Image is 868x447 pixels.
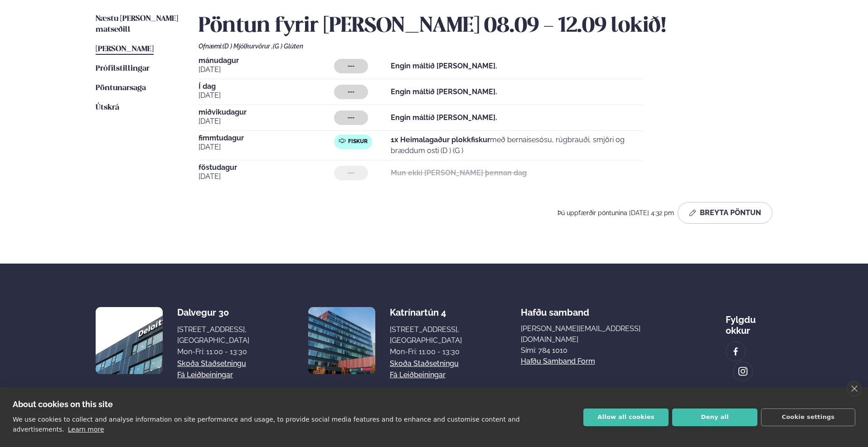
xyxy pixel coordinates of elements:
div: Ofnæmi: [199,43,772,50]
span: --- [348,169,354,177]
a: [PERSON_NAME][EMAIL_ADDRESS][DOMAIN_NAME] [521,323,667,345]
span: [DATE] [199,90,334,101]
strong: Engin máltíð [PERSON_NAME]. [391,87,497,96]
span: Fiskur [348,138,368,145]
button: Cookie settings [761,409,855,426]
p: We use cookies to collect and analyse information on site performance and usage, to provide socia... [13,416,520,433]
span: miðvikudagur [199,109,334,116]
span: mánudagur [199,57,334,64]
span: Hafðu samband [521,300,589,318]
a: close [847,381,862,396]
div: Mon-Fri: 11:00 - 13:30 [390,346,462,357]
img: image alt [731,346,741,357]
strong: 1x Heimalagaður plokkfiskur [391,135,490,144]
button: Breyta Pöntun [678,202,772,224]
a: Útskrá [96,102,119,113]
a: Næstu [PERSON_NAME] matseðill [96,14,180,35]
span: Þú uppfærðir pöntunina [DATE] 4:32 pm [558,209,674,216]
a: image alt [733,362,752,381]
div: [STREET_ADDRESS], [GEOGRAPHIC_DATA] [177,324,249,346]
span: (G ) Glúten [273,43,303,50]
a: Hafðu samband form [521,356,595,367]
span: [DATE] [199,64,334,75]
span: fimmtudagur [199,135,334,142]
a: Skoða staðsetningu [390,358,459,369]
a: [PERSON_NAME] [96,44,154,55]
span: föstudagur [199,164,334,171]
span: Pöntunarsaga [96,84,146,92]
a: Fá leiðbeiningar [390,370,446,380]
a: Skoða staðsetningu [177,358,246,369]
button: Allow all cookies [583,409,669,426]
div: [STREET_ADDRESS], [GEOGRAPHIC_DATA] [390,324,462,346]
span: [DATE] [199,171,334,182]
div: Fylgdu okkur [726,307,772,336]
a: Prófílstillingar [96,63,150,74]
strong: Mun ekki [PERSON_NAME] þennan dag [391,168,527,177]
strong: Engin máltíð [PERSON_NAME]. [391,113,497,122]
div: Mon-Fri: 11:00 - 13:30 [177,346,249,357]
span: [DATE] [199,116,334,127]
span: --- [348,114,354,121]
img: fish.svg [339,137,346,144]
span: --- [348,88,354,96]
span: Prófílstillingar [96,65,150,72]
a: image alt [726,342,745,361]
h2: Pöntun fyrir [PERSON_NAME] 08.09 - 12.09 lokið! [199,14,772,39]
a: Fá leiðbeiningar [177,370,233,380]
strong: About cookies on this site [13,399,113,409]
p: með bernaisesósu, rúgbrauði, smjöri og bræddum osti (D ) (G ) [391,135,643,156]
strong: Engin máltíð [PERSON_NAME]. [391,62,497,70]
img: image alt [96,307,163,374]
span: --- [348,62,354,70]
span: Í dag [199,83,334,90]
span: Útskrá [96,104,119,111]
span: Næstu [PERSON_NAME] matseðill [96,15,178,34]
img: image alt [738,366,748,377]
button: Deny all [672,409,757,426]
img: image alt [308,307,375,374]
p: Sími: 784 1010 [521,345,667,356]
span: [DATE] [199,142,334,153]
div: Katrínartún 4 [390,307,462,318]
a: Pöntunarsaga [96,83,146,94]
span: (D ) Mjólkurvörur , [223,43,273,50]
div: Dalvegur 30 [177,307,249,318]
span: [PERSON_NAME] [96,45,154,53]
a: Learn more [68,426,104,433]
